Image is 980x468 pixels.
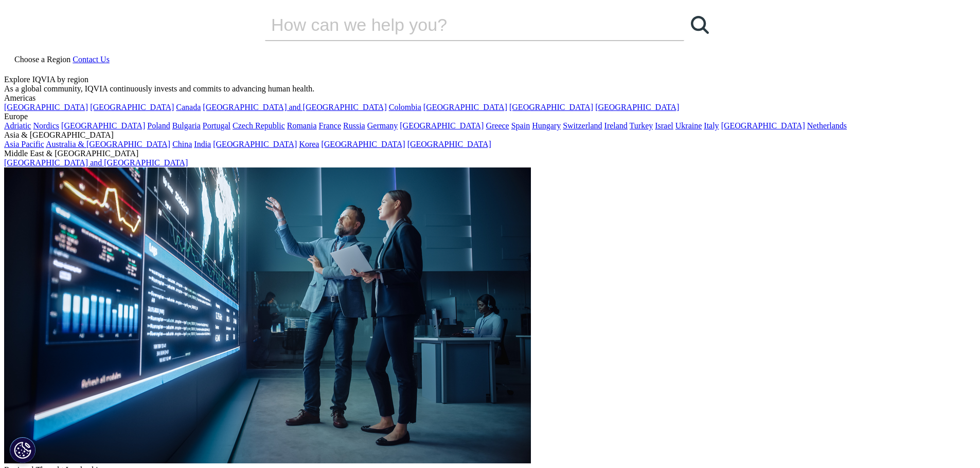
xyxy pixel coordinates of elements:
[691,16,709,34] svg: Search
[213,140,297,148] a: [GEOGRAPHIC_DATA]
[4,121,31,130] a: Adriatic
[14,55,70,64] span: Choose a Region
[721,121,805,130] a: [GEOGRAPHIC_DATA]
[511,121,530,130] a: Spain
[704,121,719,130] a: Italy
[684,9,715,40] a: Search
[343,121,365,130] a: Russia
[595,103,679,111] a: [GEOGRAPHIC_DATA]
[319,121,342,130] a: France
[4,149,976,158] div: Middle East & [GEOGRAPHIC_DATA]
[265,9,655,40] input: Search
[655,121,673,130] a: Israel
[4,167,531,463] img: 2093_analyzing-data-using-big-screen-display-and-laptop.png
[73,55,110,64] a: Contact Us
[604,121,628,130] a: Ireland
[4,93,976,103] div: Americas
[172,121,201,130] a: Bulgaria
[321,140,405,148] a: [GEOGRAPHIC_DATA]
[176,103,201,111] a: Canada
[172,140,192,148] a: China
[509,103,593,111] a: [GEOGRAPHIC_DATA]
[4,84,976,93] div: As a global community, IQVIA continuously invests and commits to advancing human health.
[203,121,230,130] a: Portugal
[90,103,174,111] a: [GEOGRAPHIC_DATA]
[33,121,59,130] a: Nordics
[4,112,976,121] div: Europe
[407,140,491,148] a: [GEOGRAPHIC_DATA]
[287,121,317,130] a: Romania
[563,121,602,130] a: Switzerland
[532,121,561,130] a: Hungary
[194,140,211,148] a: India
[630,121,653,130] a: Turkey
[367,121,398,130] a: Germany
[389,103,421,111] a: Colombia
[233,121,285,130] a: Czech Republic
[675,121,702,130] a: Ukraine
[299,140,319,148] a: Korea
[4,158,188,167] a: [GEOGRAPHIC_DATA] and [GEOGRAPHIC_DATA]
[486,121,509,130] a: Greece
[203,103,386,111] a: [GEOGRAPHIC_DATA] and [GEOGRAPHIC_DATA]
[147,121,170,130] a: Poland
[61,121,145,130] a: [GEOGRAPHIC_DATA]
[4,130,976,140] div: Asia & [GEOGRAPHIC_DATA]
[4,75,976,84] div: Explore IQVIA by region
[400,121,484,130] a: [GEOGRAPHIC_DATA]
[10,437,35,463] button: Cookies Settings
[4,140,44,148] a: Asia Pacific
[423,103,507,111] a: [GEOGRAPHIC_DATA]
[4,103,88,111] a: [GEOGRAPHIC_DATA]
[807,121,847,130] a: Netherlands
[46,140,170,148] a: Australia & [GEOGRAPHIC_DATA]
